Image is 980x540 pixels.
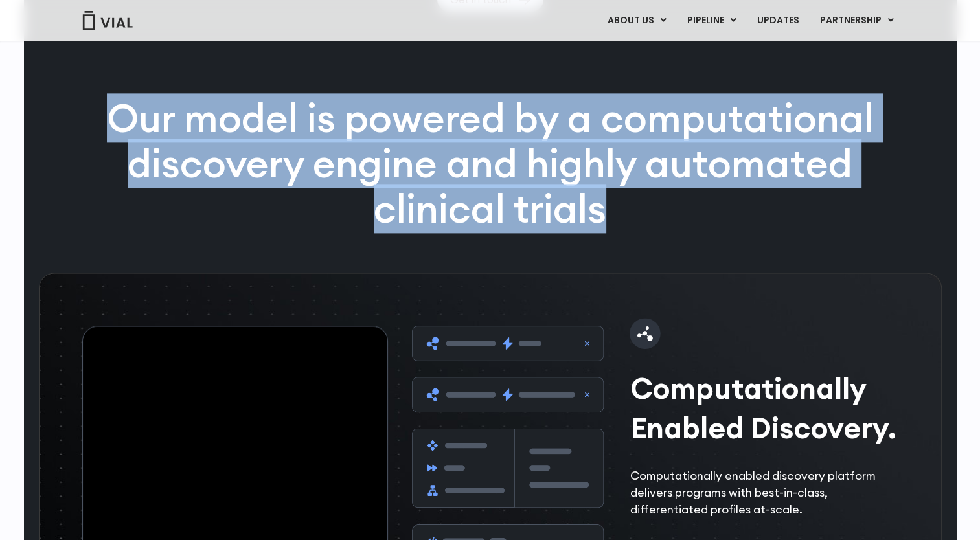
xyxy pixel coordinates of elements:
[630,318,661,349] img: molecule-icon
[597,10,676,32] a: ABOUT USMenu Toggle
[676,10,746,32] a: PIPELINEMenu Toggle
[630,467,906,518] p: Computationally enabled discovery platform delivers programs with best-in-class, differentiated p...
[630,368,906,447] h2: Computationally Enabled Discovery.
[73,96,907,231] p: Our model is powered by a computational discovery engine and highly automated clinical trials
[82,11,133,30] img: Vial Logo
[746,10,808,32] a: UPDATES
[809,10,904,32] a: PARTNERSHIPMenu Toggle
